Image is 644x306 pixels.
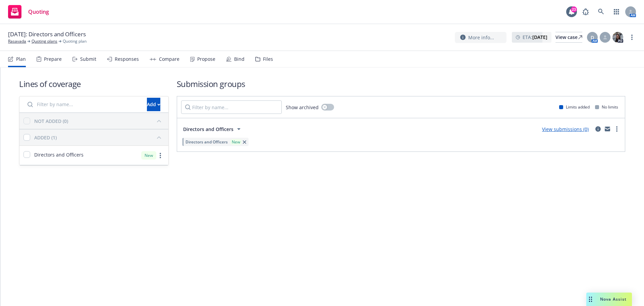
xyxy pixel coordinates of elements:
span: Show archived [286,104,319,111]
button: Directors and Officers [181,122,245,136]
a: Switch app [610,5,623,18]
span: [DATE]: Directors and Officers [8,30,86,38]
a: more [156,151,164,160]
a: View case [555,32,582,43]
div: Compare [159,56,179,62]
button: ADDED (1) [34,132,164,143]
div: New [141,151,156,160]
a: more [628,33,636,41]
div: 23 [571,6,577,12]
span: Directors and Officers [185,139,228,145]
span: Directors and Officers [34,151,84,158]
div: NOT ADDED (0) [34,118,68,125]
div: New [230,139,241,145]
div: Add [147,98,160,111]
span: Directors and Officers [183,126,233,133]
a: mail [603,125,611,133]
div: Files [263,56,273,62]
input: Filter by name... [181,100,282,114]
div: Responses [115,56,139,62]
a: more [613,125,621,133]
button: Nova Assist [586,293,632,306]
div: Plan [16,56,26,62]
a: circleInformation [594,125,602,133]
h1: Submission groups [177,78,625,89]
div: Bind [234,56,245,62]
span: Nova Assist [600,296,627,302]
button: More info... [455,32,506,43]
a: Quoting [5,2,52,21]
span: D [591,34,594,41]
button: Add [147,98,160,111]
a: Quoting plans [32,38,57,44]
div: Propose [197,56,215,62]
a: Report a Bug [579,5,592,18]
div: View case [555,32,582,42]
span: Quoting plan [63,38,87,44]
div: No limits [595,104,618,110]
span: More info... [468,34,494,41]
div: ADDED (1) [34,134,57,141]
div: Limits added [559,104,590,110]
span: ETA : [523,34,547,41]
span: Quoting [28,9,49,14]
div: Drag to move [586,293,595,306]
h1: Lines of coverage [19,78,169,89]
a: View submissions (0) [542,126,589,132]
input: Filter by name... [23,98,143,111]
div: Prepare [44,56,62,62]
img: photo [612,32,623,43]
div: Submit [80,56,96,62]
button: NOT ADDED (0) [34,116,164,126]
a: Search [594,5,608,18]
a: Rasavada [8,38,26,44]
strong: [DATE] [532,34,547,40]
